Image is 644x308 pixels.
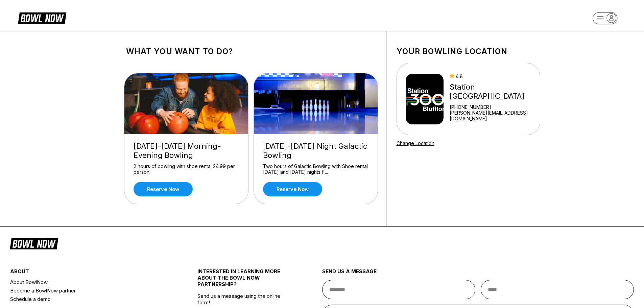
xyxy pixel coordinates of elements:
[450,104,537,110] div: [PHONE_NUMBER]
[397,140,434,146] a: Change Location
[406,74,444,124] img: Station 300 Bluffton
[450,110,537,121] a: [PERSON_NAME][EMAIL_ADDRESS][DOMAIN_NAME]
[124,73,249,134] img: Friday-Sunday Morning-Evening Bowling
[450,82,537,101] div: Station [GEOGRAPHIC_DATA]
[263,163,368,175] div: Two hours of Galactic Bowling with Shoe rental [DATE] and [DATE] nights f ...
[134,163,239,175] div: 2 hours of bowling with shoe rental 24.99 per person
[10,286,166,295] a: Become a BowlNow partner
[254,73,378,134] img: Friday-Saturday Night Galactic Bowling
[197,268,291,293] div: INTERESTED IN LEARNING MORE ABOUT THE BOWL NOW PARTNERSHIP?
[134,182,193,196] a: Reserve now
[397,47,540,56] h1: Your bowling location
[263,142,368,160] div: [DATE]-[DATE] Night Galactic Bowling
[10,278,166,286] a: About BowlNow
[134,142,239,160] div: [DATE]-[DATE] Morning-Evening Bowling
[450,73,537,79] div: 4.8
[322,268,634,280] div: send us a message
[10,268,166,278] div: about
[10,295,166,303] a: Schedule a demo
[263,182,322,196] a: Reserve now
[126,47,376,56] h1: What you want to do?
